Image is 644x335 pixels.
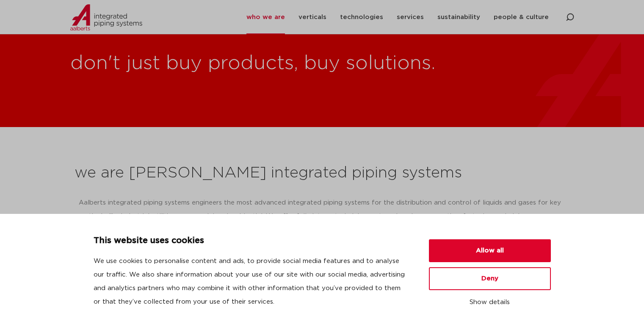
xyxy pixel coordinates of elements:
[79,196,566,237] p: Aalberts integrated piping systems engineers the most advanced integrated piping systems for the ...
[75,163,570,183] h2: we are [PERSON_NAME] integrated piping systems
[429,295,551,310] button: Show details
[94,255,409,309] p: We use cookies to personalise content and ads, to provide social media features and to analyse ou...
[429,267,551,290] button: Deny
[94,234,409,248] p: This website uses cookies
[429,239,551,262] button: Allow all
